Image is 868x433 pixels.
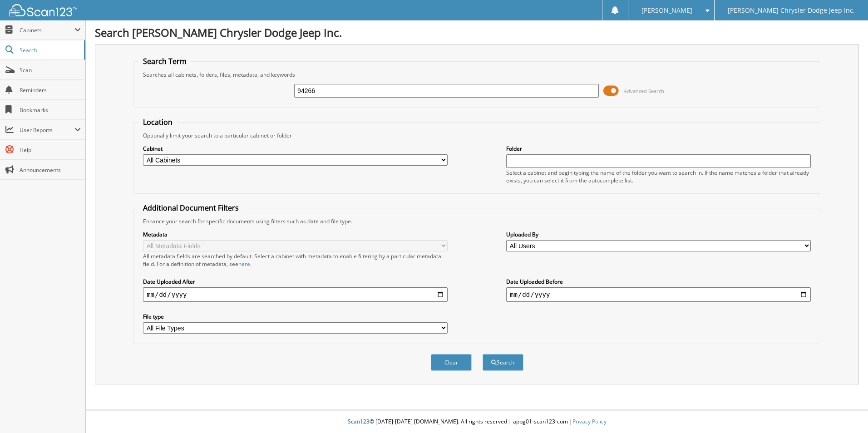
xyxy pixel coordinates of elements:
[728,8,855,13] span: [PERSON_NAME] Chrysler Dodge Jeep Inc.
[86,411,868,433] div: © [DATE]-[DATE] [DOMAIN_NAME]. All rights reserved | appg01-scan123-com |
[95,25,859,40] h1: Search [PERSON_NAME] Chrysler Dodge Jeep Inc.
[138,71,815,79] div: Searches all cabinets, folders, files, metadata, and keywords
[823,389,868,433] iframe: Chat Widget
[138,56,191,66] legend: Search Term
[143,313,448,320] label: File type
[506,145,811,153] label: Folder
[138,217,815,225] div: Enhance your search for specific documents using filters such as date and file type.
[348,418,370,425] span: Scan123
[9,4,77,16] img: scan123-logo-white.svg
[20,166,81,174] span: Announcements
[143,252,448,268] div: All metadata fields are searched by default. Select a cabinet with metadata to enable filtering b...
[20,126,74,134] span: User Reports
[143,231,448,238] label: Metadata
[431,354,472,371] button: Clear
[138,132,815,139] div: Optionally limit your search to a particular cabinet or folder
[641,8,692,13] span: [PERSON_NAME]
[624,88,664,94] span: Advanced Search
[20,146,81,154] span: Help
[506,278,811,285] label: Date Uploaded Before
[138,203,243,213] legend: Additional Document Filters
[483,354,523,371] button: Search
[238,260,250,268] a: here
[20,66,81,74] span: Scan
[20,26,74,34] span: Cabinets
[20,86,81,94] span: Reminders
[20,106,81,114] span: Bookmarks
[143,145,448,153] label: Cabinet
[506,231,811,238] label: Uploaded By
[572,418,607,425] a: Privacy Policy
[143,278,448,285] label: Date Uploaded After
[20,46,79,54] span: Search
[506,287,811,302] input: end
[506,169,811,184] div: Select a cabinet and begin typing the name of the folder you want to search in. If the name match...
[138,117,177,127] legend: Location
[143,287,448,302] input: start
